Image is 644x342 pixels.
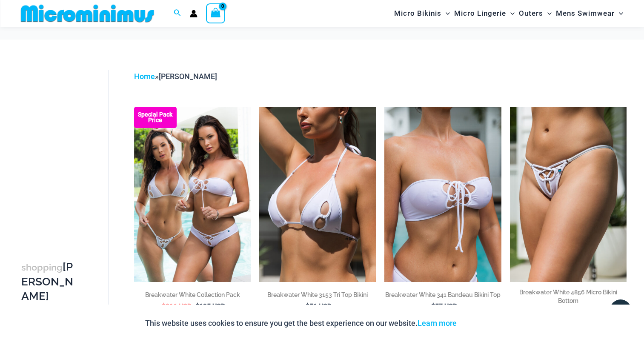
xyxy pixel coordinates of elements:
span: » [134,72,217,81]
h2: Breakwater White 3153 Tri Top Bikini [259,291,376,299]
a: Breakwater White 341 Top 01Breakwater White 341 Top 4956 Shorts 06Breakwater White 341 Top 4956 S... [384,107,501,282]
a: Breakwater White 3153 Tri Top Bikini [259,291,376,302]
img: Collection Pack (5) [134,107,251,282]
span: Mens Swimwear [556,3,615,24]
a: Collection Pack (5) Breakwater White 341 Top 4956 Shorts 08Breakwater White 341 Top 4956 Shorts 08 [134,107,251,282]
span: Micro Bikinis [394,3,441,24]
bdi: 195 USD [195,302,225,311]
h2: Breakwater White Collection Pack [134,291,251,299]
span: shopping [21,262,63,273]
span: $ [195,302,199,311]
img: Breakwater White 341 Top 01 [384,107,501,282]
span: $ [306,302,309,311]
span: $ [431,302,435,311]
bdi: 216 USD [162,302,192,311]
a: Breakwater White Collection Pack [134,291,251,302]
bdi: 57 USD [431,302,457,311]
span: Micro Lingerie [454,3,506,24]
bdi: 51 USD [306,302,332,311]
img: MM SHOP LOGO FLAT [17,4,157,23]
a: Learn more [418,319,457,328]
nav: Site Navigation [391,1,627,26]
span: Menu Toggle [441,3,450,24]
a: Micro LingerieMenu ToggleMenu Toggle [452,3,517,24]
p: This website uses cookies to ensure you get the best experience on our website. [145,317,457,330]
a: Search icon link [174,8,181,19]
span: Menu Toggle [615,3,623,24]
span: [PERSON_NAME] [159,72,217,81]
span: Menu Toggle [543,3,552,24]
a: Account icon link [190,10,197,17]
h3: [PERSON_NAME] [21,260,78,303]
h2: Breakwater White 341 Bandeau Bikini Top [384,291,501,299]
span: Menu Toggle [506,3,515,24]
a: OutersMenu ToggleMenu Toggle [517,3,554,24]
h2: Breakwater White 4856 Micro Bikini Bottom [510,288,627,305]
a: Mens SwimwearMenu ToggleMenu Toggle [554,3,625,24]
a: Micro BikinisMenu ToggleMenu Toggle [392,3,452,24]
b: Special Pack Price [134,112,177,123]
a: Home [134,72,155,81]
img: Breakwater White 4856 Micro Bottom 01 [510,107,627,282]
span: Outers [519,3,543,24]
a: Breakwater White 341 Bandeau Bikini Top [384,291,501,302]
span: $ [162,302,166,311]
button: Accept [463,313,499,333]
a: View Shopping Cart, empty [206,3,226,23]
a: Breakwater White 4856 Micro Bottom 01Breakwater White 3153 Top 4856 Micro Bottom 06Breakwater Whi... [510,107,627,282]
iframe: TrustedSite Certified [21,63,98,234]
a: Breakwater White 4856 Micro Bikini Bottom [510,288,627,308]
img: Breakwater White 3153 Top 01 [259,107,376,282]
